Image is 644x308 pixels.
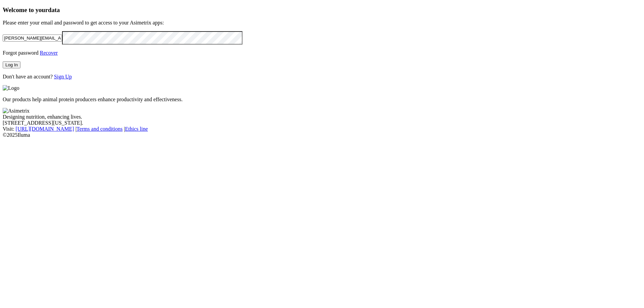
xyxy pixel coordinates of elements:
a: Terms and conditions [76,126,123,132]
button: Log In [3,61,20,68]
a: Sign Up [54,74,72,79]
p: Our products help animal protein producers enhance productivity and effectiveness. [3,97,641,103]
div: © 2025 Iluma [3,132,641,138]
span: data [48,6,60,13]
a: [URL][DOMAIN_NAME] [16,126,74,132]
a: Recover [40,50,58,56]
p: Don't have an account? [3,74,641,80]
p: Please enter your email and password to get access to your Asimetrix apps: [3,20,641,26]
a: Ethics line [125,126,148,132]
img: Logo [3,85,19,91]
div: [STREET_ADDRESS][US_STATE]. [3,120,641,126]
h3: Welcome to your [3,6,641,14]
img: Asimetrix [3,108,30,114]
div: Visit : | | [3,126,641,132]
input: Your email [3,35,62,42]
div: Designing nutrition, enhancing lives. [3,114,641,120]
p: Forgot password [3,50,641,56]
